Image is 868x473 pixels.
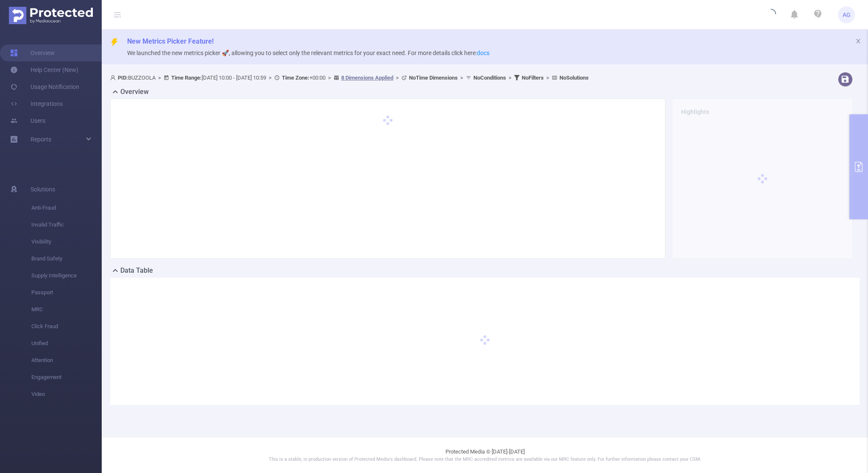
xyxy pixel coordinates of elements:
[31,284,102,301] span: Passport
[341,75,393,81] u: 8 Dimensions Applied
[855,36,861,46] button: icon: close
[10,44,55,61] a: Overview
[171,75,202,81] b: Time Range:
[10,61,78,78] a: Help Center (New)
[522,75,544,81] b: No Filters
[409,75,458,81] b: No Time Dimensions
[9,7,93,24] img: Protected Media
[31,369,102,386] span: Engagement
[458,75,466,81] span: >
[506,75,514,81] span: >
[31,131,51,148] a: Reports
[10,95,63,112] a: Integrations
[31,267,102,284] span: Supply Intelligence
[477,50,490,56] a: docs
[266,75,274,81] span: >
[31,352,102,369] span: Attention
[31,386,102,403] span: Video
[282,75,309,81] b: Time Zone:
[31,181,55,198] span: Solutions
[120,87,149,97] h2: Overview
[843,6,851,23] span: AG
[10,78,79,95] a: Usage Notification
[120,266,153,276] h2: Data Table
[118,75,128,81] b: PID:
[156,75,164,81] span: >
[559,75,589,81] b: No Solutions
[473,75,506,81] b: No Conditions
[31,335,102,352] span: Unified
[766,9,776,21] i: icon: loading
[10,112,45,129] a: Users
[544,75,552,81] span: >
[31,136,51,143] span: Reports
[393,75,401,81] span: >
[127,50,490,56] span: We launched the new metrics picker 🚀, allowing you to select only the relevant metrics for your e...
[127,37,214,45] span: New Metrics Picker Feature!
[110,75,118,80] i: icon: user
[31,318,102,335] span: Click Fraud
[31,233,102,250] span: Visibility
[123,456,847,463] p: This is a stable, in production version of Protected Media's dashboard. Please note that the MRC ...
[110,75,589,81] span: BUZZOOLA [DATE] 10:00 - [DATE] 10:59 +00:00
[110,38,119,47] i: icon: thunderbolt
[31,301,102,318] span: MRC
[31,216,102,233] span: Invalid Traffic
[31,250,102,267] span: Brand Safety
[325,75,334,81] span: >
[855,38,861,44] i: icon: close
[102,437,868,473] footer: Protected Media © [DATE]-[DATE]
[31,199,102,216] span: Anti-Fraud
